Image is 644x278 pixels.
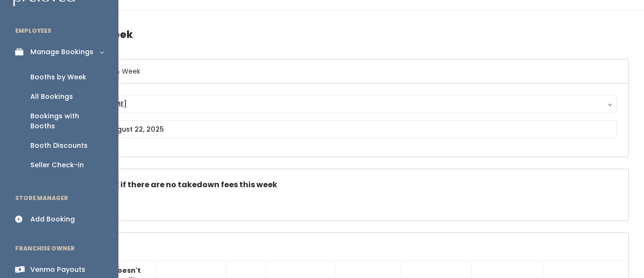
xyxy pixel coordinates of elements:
[30,47,93,57] div: Manage Bookings
[60,181,617,189] h5: Check this box if there are no takedown fees this week
[48,21,629,48] h4: Booths by Week
[30,92,73,102] div: All Bookings
[49,59,628,84] h6: Select Location & Week
[30,111,103,131] div: Bookings with Booths
[69,99,608,109] div: [PERSON_NAME]
[60,120,617,138] input: August 16 - August 22, 2025
[30,214,75,224] div: Add Booking
[30,160,84,170] div: Seller Check-in
[30,141,88,151] div: Booth Discounts
[30,265,85,275] div: Venmo Payouts
[60,95,617,113] button: [PERSON_NAME]
[30,72,86,82] div: Booths by Week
